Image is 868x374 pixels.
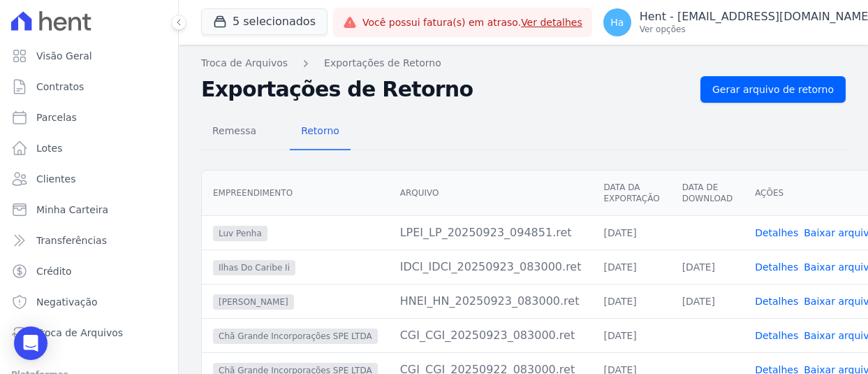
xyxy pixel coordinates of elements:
div: HNEI_HN_20250923_083000.ret [400,293,582,310]
a: Gerar arquivo de retorno [700,76,846,103]
span: Transferências [36,233,107,247]
span: Clientes [36,172,75,186]
a: Lotes [6,134,172,162]
div: LPEI_LP_20250923_094851.ret [400,224,582,241]
span: [PERSON_NAME] [213,294,294,310]
td: [DATE] [592,318,670,352]
a: Detalhes [755,296,798,307]
a: Remessa [201,114,267,150]
td: [DATE] [592,250,670,284]
th: Arquivo [389,171,593,216]
span: Minha Carteira [36,203,108,217]
td: [DATE] [592,284,670,318]
div: IDCI_IDCI_20250923_083000.ret [400,259,582,275]
td: [DATE] [671,250,744,284]
span: Crédito [36,264,72,278]
a: Negativação [6,288,172,316]
a: Retorno [290,114,351,150]
th: Empreendimento [202,171,389,216]
a: Transferências [6,226,172,254]
a: Detalhes [755,330,798,341]
th: Data da Exportação [592,171,670,216]
a: Troca de Arquivos [201,56,288,71]
span: Gerar arquivo de retorno [712,82,834,96]
a: Troca de Arquivos [6,319,172,347]
span: Visão Geral [36,49,92,63]
span: Ha [610,17,624,27]
span: Troca de Arquivos [36,326,123,340]
button: 5 selecionados [201,8,328,35]
nav: Breadcrumb [201,56,846,71]
span: Ilhas Do Caribe Ii [213,260,295,275]
a: Minha Carteira [6,196,172,224]
a: Ver detalhes [521,17,582,28]
span: Negativação [36,295,98,309]
td: [DATE] [671,284,744,318]
a: Detalhes [755,261,798,273]
span: Luv Penha [213,226,267,241]
div: CGI_CGI_20250923_083000.ret [400,327,582,344]
nav: Tab selector [201,114,351,150]
span: Parcelas [36,110,77,124]
a: Detalhes [755,227,798,238]
a: Parcelas [6,103,172,131]
span: Remessa [204,117,265,145]
span: Você possui fatura(s) em atraso. [362,15,582,30]
div: Open Intercom Messenger [14,326,47,360]
a: Visão Geral [6,42,172,70]
h2: Exportações de Retorno [201,77,689,102]
span: Contratos [36,80,84,94]
a: Clientes [6,165,172,193]
th: Data de Download [671,171,744,216]
a: Exportações de Retorno [324,56,441,71]
td: [DATE] [592,215,670,250]
a: Contratos [6,73,172,101]
span: Retorno [293,117,348,145]
a: Crédito [6,257,172,285]
span: Lotes [36,141,63,155]
span: Chã Grande Incorporações SPE LTDA [213,329,378,344]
